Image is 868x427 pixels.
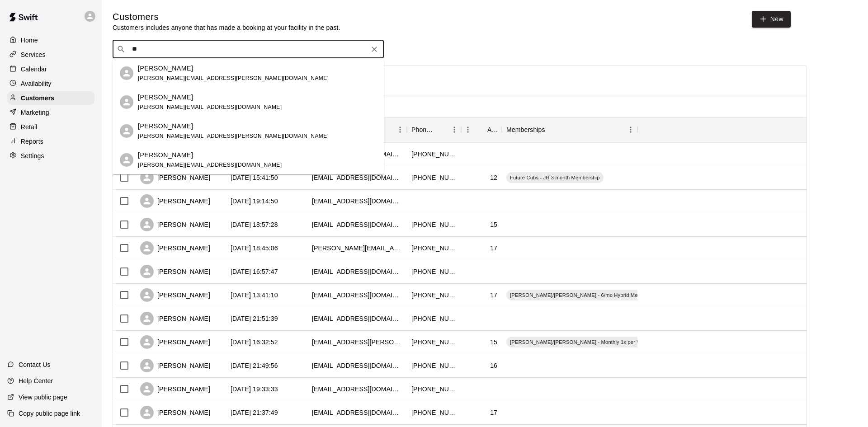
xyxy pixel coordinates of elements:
div: 2025-09-15 18:45:06 [231,244,278,253]
div: Future Cubs - JR 3 month Membership [506,172,604,183]
div: 17 [490,408,497,417]
p: Contact Us [19,360,51,369]
a: Marketing [7,106,94,119]
div: 2025-09-07 21:37:49 [231,408,278,417]
div: Phone Number [411,117,435,142]
p: Help Center [19,376,53,385]
a: Calendar [7,62,94,76]
a: Customers [7,91,94,105]
button: Clear [368,43,381,56]
div: miragliakatie3@gmail.com [312,173,402,182]
div: +19543263871 [411,408,457,417]
span: [PERSON_NAME][EMAIL_ADDRESS][DOMAIN_NAME] [138,104,282,110]
div: brstell5@yahoo.com [312,291,402,300]
div: [PERSON_NAME] [140,241,210,255]
div: Retail [7,120,94,134]
div: 15 [490,220,497,229]
p: [PERSON_NAME] [138,150,193,160]
div: kingjaci@icloud.com [312,197,402,206]
div: 2025-09-08 19:33:33 [231,385,278,394]
p: Marketing [21,108,49,117]
div: Search customers by name or email [113,40,384,58]
div: [PERSON_NAME] [140,171,210,184]
p: [PERSON_NAME] [138,93,193,102]
div: +19734079774 [411,244,457,253]
span: [PERSON_NAME][EMAIL_ADDRESS][PERSON_NAME][DOMAIN_NAME] [138,133,329,139]
div: Gavin Caponegro [120,124,133,138]
div: +19733094198 [411,173,457,182]
a: Settings [7,149,94,163]
a: New [752,11,791,28]
div: r.j.baldwin2020@gmail.com [312,244,402,253]
div: +19088724994 [411,267,457,276]
div: 16 [490,361,497,370]
p: Settings [21,151,44,160]
p: Home [21,36,38,45]
div: 12 [490,173,497,182]
div: javierbon9918@gmail.com [312,408,402,417]
div: 2025-09-16 15:41:50 [231,173,278,182]
a: Services [7,48,94,61]
div: 17 [490,244,497,253]
a: Availability [7,77,94,90]
div: Matthew Capozzolo [120,153,133,167]
h5: Customers [113,11,340,23]
div: jack.leibensperger@gmail.com [312,338,402,347]
a: Home [7,33,94,47]
p: Services [21,50,46,59]
div: 2025-09-15 18:57:28 [231,220,278,229]
p: Copy public page link [19,409,80,418]
div: obrienjake09@gmail.com [312,361,402,370]
div: [PERSON_NAME] [140,218,210,231]
div: lmdb21@yahoo.com [312,314,402,323]
p: View public page [19,393,67,402]
div: toddfisher29@gmail.com [312,385,402,394]
div: +12019606695 [411,150,457,159]
span: [PERSON_NAME][EMAIL_ADDRESS][PERSON_NAME][DOMAIN_NAME] [138,75,329,81]
div: 2025-09-15 13:41:10 [231,291,278,300]
p: Calendar [21,65,47,74]
div: +14847888652 [411,291,457,300]
div: Anthony Capozzolo [120,95,133,109]
p: Customers includes anyone that has made a booking at your facility in the past. [113,23,340,32]
div: Dean Caponegro [120,66,133,80]
span: Future Cubs - JR 3 month Membership [506,174,604,181]
div: 2025-09-15 19:14:50 [231,197,278,206]
button: Menu [393,123,407,136]
button: Menu [624,123,637,136]
p: Availability [21,79,52,88]
div: kathyoshea98@gmail.com [312,267,402,276]
div: 2025-09-08 21:49:56 [231,361,278,370]
div: rgkalocsay@gmail.com [312,220,402,229]
div: [PERSON_NAME] [140,288,210,302]
div: [PERSON_NAME] [140,312,210,325]
div: [PERSON_NAME] [140,194,210,208]
div: [PERSON_NAME] [140,265,210,278]
button: Sort [435,123,448,136]
div: Email [307,117,407,142]
div: [PERSON_NAME]/[PERSON_NAME] - Monthly 1x per Week [506,337,653,347]
div: [PERSON_NAME] [140,335,210,349]
p: Retail [21,122,38,131]
div: 17 [490,291,497,300]
span: [PERSON_NAME][EMAIL_ADDRESS][DOMAIN_NAME] [138,162,282,168]
p: Reports [21,137,43,146]
div: Memberships [502,117,637,142]
div: 2025-09-11 21:51:39 [231,314,278,323]
p: [PERSON_NAME] [138,122,193,131]
div: 2025-09-10 16:32:52 [231,338,278,347]
span: [PERSON_NAME]/[PERSON_NAME] - 6/mo Hybrid Membership [506,291,663,299]
div: [PERSON_NAME]/[PERSON_NAME] - 6/mo Hybrid Membership [506,290,663,300]
div: [PERSON_NAME] [140,359,210,372]
button: Sort [475,123,487,136]
div: +15512254994 [411,361,457,370]
div: +19737031789 [411,385,457,394]
a: Reports [7,135,94,148]
div: 2025-09-15 16:57:47 [231,267,278,276]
